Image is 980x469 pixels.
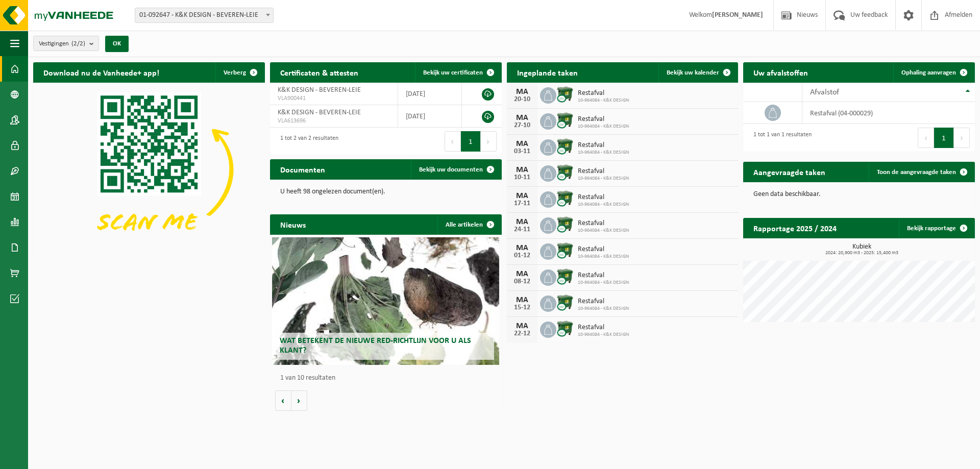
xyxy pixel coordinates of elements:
[272,237,499,365] a: Wat betekent de nieuwe RED-richtlijn voor u als klant?
[578,271,629,280] span: Restafval
[556,138,574,155] img: WB-1100-CU
[512,296,532,304] div: MA
[578,150,629,156] span: 10-964084 - K&K DESIGN
[578,324,629,332] span: Restafval
[899,218,974,238] a: Bekijk rapportage
[578,89,629,97] span: Restafval
[578,124,629,130] span: 10-964084 - K&K DESIGN
[481,131,497,152] button: Next
[512,140,532,148] div: MA
[748,127,812,149] div: 1 tot 1 van 1 resultaten
[578,176,629,182] span: 10-964084 - K&K DESIGN
[278,117,390,125] span: VLA613696
[512,244,532,252] div: MA
[918,128,934,148] button: Previous
[658,62,737,83] a: Bekijk uw kalender
[877,169,956,176] span: Toon de aangevraagde taken
[556,268,574,285] img: WB-1100-CU
[275,390,291,411] button: Vorige
[512,218,532,226] div: MA
[437,214,501,235] a: Alle artikelen
[33,62,169,82] h2: Download nu de Vanheede+ app!
[512,200,532,207] div: 17-11
[667,69,719,76] span: Bekijk uw kalender
[512,192,532,200] div: MA
[748,243,975,256] h3: Kubiek
[33,36,99,51] button: Vestigingen(2/2)
[270,159,335,179] h2: Documenten
[512,226,532,233] div: 24-11
[512,252,532,259] div: 01-12
[954,128,970,148] button: Next
[578,202,629,208] span: 10-964084 - K&K DESIGN
[556,164,574,181] img: WB-1100-CU
[901,69,956,76] span: Ophaling aanvragen
[810,88,839,96] span: Afvalstof
[215,62,264,83] button: Verberg
[275,130,338,153] div: 1 tot 2 van 2 resultaten
[556,216,574,233] img: WB-1100-CU
[578,245,629,254] span: Restafval
[105,36,129,52] button: OK
[224,69,246,76] span: Verberg
[512,322,532,330] div: MA
[512,278,532,285] div: 08-12
[869,162,974,182] a: Toon de aangevraagde taken
[280,188,492,195] p: U heeft 98 ongelezen document(en).
[33,83,265,256] img: Download de VHEPlus App
[398,105,462,128] td: [DATE]
[748,251,975,256] span: 2024: 20,900 m3 - 2025: 15,400 m3
[556,320,574,337] img: WB-1100-CU
[578,332,629,338] span: 10-964084 - K&K DESIGN
[893,62,974,83] a: Ophaling aanvragen
[743,162,836,182] h2: Aangevraagde taken
[556,86,574,103] img: WB-1100-CU
[512,88,532,96] div: MA
[270,214,316,234] h2: Nieuws
[398,83,462,105] td: [DATE]
[39,36,85,52] span: Vestigingen
[415,62,501,83] a: Bekijk uw certificaten
[135,8,274,23] span: 01-092647 - K&K DESIGN - BEVEREN-LEIE
[445,131,461,152] button: Previous
[512,330,532,337] div: 22-12
[556,242,574,259] img: WB-1100-CU
[802,102,975,124] td: restafval (04-000029)
[512,148,532,155] div: 03-11
[411,159,501,180] a: Bekijk uw documenten
[578,228,629,234] span: 10-964084 - K&K DESIGN
[512,166,532,174] div: MA
[270,62,369,82] h2: Certificaten & attesten
[556,112,574,129] img: WB-1100-CU
[578,298,629,306] span: Restafval
[578,254,629,260] span: 10-964084 - K&K DESIGN
[578,141,629,150] span: Restafval
[934,128,954,148] button: 1
[578,306,629,312] span: 10-964084 - K&K DESIGN
[278,94,390,103] span: VLA900441
[291,390,307,411] button: Volgende
[278,109,361,116] span: K&K DESIGN - BEVEREN-LEIE
[743,218,847,238] h2: Rapportage 2025 / 2024
[507,62,588,82] h2: Ingeplande taken
[135,8,273,22] span: 01-092647 - K&K DESIGN - BEVEREN-LEIE
[712,11,763,19] strong: [PERSON_NAME]
[280,375,497,382] p: 1 van 10 resultaten
[280,337,471,355] span: Wat betekent de nieuwe RED-richtlijn voor u als klant?
[753,191,965,198] p: Geen data beschikbaar.
[743,62,818,82] h2: Uw afvalstoffen
[578,115,629,124] span: Restafval
[512,174,532,181] div: 10-11
[71,40,85,47] count: (2/2)
[278,86,361,94] span: K&K DESIGN - BEVEREN-LEIE
[578,280,629,286] span: 10-964084 - K&K DESIGN
[512,304,532,311] div: 15-12
[578,219,629,228] span: Restafval
[556,190,574,207] img: WB-1100-CU
[461,131,481,152] button: 1
[556,294,574,311] img: WB-1100-CU
[578,97,629,104] span: 10-964084 - K&K DESIGN
[512,122,532,129] div: 27-10
[423,69,483,76] span: Bekijk uw certificaten
[512,96,532,103] div: 20-10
